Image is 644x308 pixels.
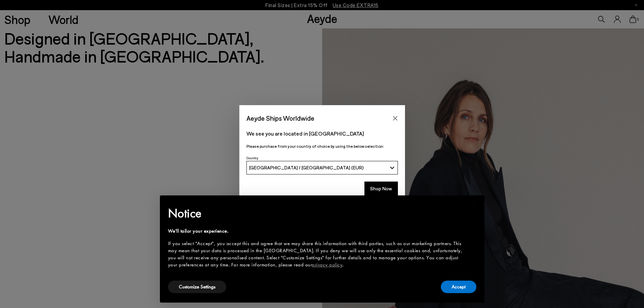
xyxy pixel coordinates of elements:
[168,228,466,235] div: We'll tailor your experience.
[312,261,342,268] a: privacy policy
[168,240,466,268] div: If you select "Accept", you accept this and agree that we may share this information with third p...
[246,143,398,149] p: Please purchase from your country of choice by using the below selection:
[246,129,398,138] p: We see you are located in [GEOGRAPHIC_DATA]
[441,281,476,293] button: Accept
[364,182,398,196] button: Shop Now
[168,205,466,222] h2: Notice
[471,200,476,211] span: ×
[249,165,364,170] span: [GEOGRAPHIC_DATA] / [GEOGRAPHIC_DATA] (EUR)
[246,156,258,160] span: Country
[466,197,482,214] button: Close this notice
[168,281,226,293] button: Customize Settings
[246,112,314,124] span: Aeyde Ships Worldwide
[390,113,400,123] button: Close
